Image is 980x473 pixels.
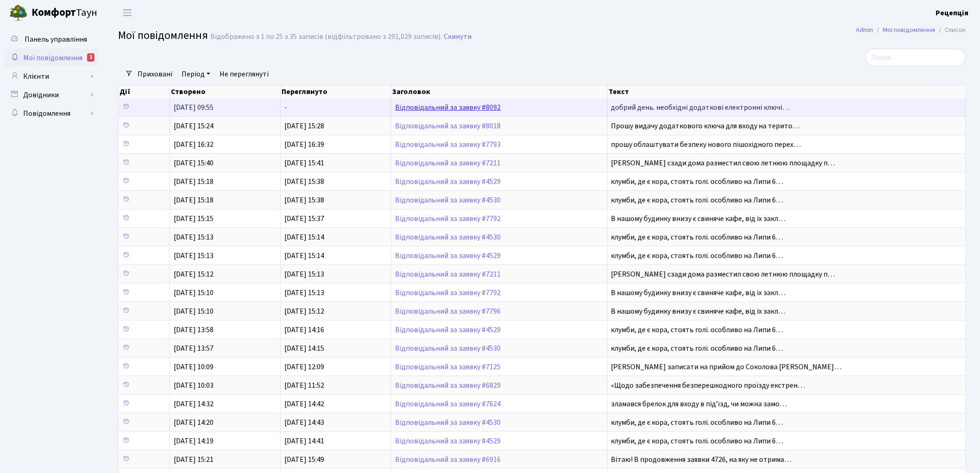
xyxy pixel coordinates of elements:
[284,306,324,316] span: [DATE] 15:12
[174,399,214,409] span: [DATE] 14:32
[395,380,501,391] a: Відповідальний за заявку #6829
[216,66,272,82] a: Не переглянуті
[284,121,324,131] span: [DATE] 15:28
[611,251,784,261] span: клумби, де є кора, стоять голі. особливо на Липи 6…
[170,85,281,98] th: Створено
[284,417,324,428] span: [DATE] 14:43
[611,139,801,150] span: прошу облаштувати безпеку нового пішохідного перех…
[174,158,214,168] span: [DATE] 15:40
[174,380,214,391] span: [DATE] 10:03
[395,177,501,187] a: Відповідальний за заявку #4529
[611,232,784,242] span: клумби, де є кора, стоять голі. особливо на Липи 6…
[178,66,214,82] a: Період
[395,399,501,409] a: Відповідальний за заявку #7624
[174,325,214,335] span: [DATE] 13:58
[284,232,324,242] span: [DATE] 15:14
[611,380,805,391] span: «Щодо забезпечення безперешкодного проїзду екстрен…
[174,214,214,224] span: [DATE] 15:15
[395,121,501,131] a: Відповідальний за заявку #8018
[284,102,287,113] span: -
[395,325,501,335] a: Відповідальний за заявку #4529
[5,30,97,49] a: Панель управління
[284,399,324,409] span: [DATE] 14:42
[611,454,792,465] span: Вітаю! В продовження заявки 4726, на яку не отрима…
[284,362,324,372] span: [DATE] 12:09
[284,139,324,150] span: [DATE] 16:39
[87,53,94,62] div: 1
[611,158,836,168] span: [PERSON_NAME] сзади дома разместил свою летнюю площадку п…
[883,25,936,35] a: Мої повідомлення
[174,454,214,465] span: [DATE] 15:21
[856,25,873,35] a: Admin
[284,158,324,168] span: [DATE] 15:41
[284,454,324,465] span: [DATE] 15:49
[395,343,501,353] a: Відповідальний за заявку #4530
[395,139,501,150] a: Відповідальний за заявку #7793
[395,232,501,242] a: Відповідальний за заявку #4530
[174,102,214,113] span: [DATE] 09:55
[174,251,214,261] span: [DATE] 15:13
[611,343,784,353] span: клумби, де є кора, стоять голі. особливо на Липи 6…
[210,32,442,41] div: Відображено з 1 по 25 з 35 записів (відфільтровано з 291,029 записів).
[611,417,784,428] span: клумби, де є кора, стоять голі. особливо на Липи 6…
[31,5,76,20] b: Комфорт
[25,34,87,44] span: Панель управління
[174,436,214,446] span: [DATE] 14:19
[31,5,97,21] span: Таун
[174,269,214,279] span: [DATE] 15:12
[395,195,501,205] a: Відповідальний за заявку #4530
[284,214,324,224] span: [DATE] 15:37
[395,436,501,446] a: Відповідальний за заявку #4529
[284,195,324,205] span: [DATE] 15:38
[611,121,800,131] span: Прошу видачу додаткового ключа для входу на терито…
[395,362,501,372] a: Відповідальний за заявку #7125
[284,288,324,298] span: [DATE] 15:13
[174,232,214,242] span: [DATE] 15:13
[395,214,501,224] a: Відповідальний за заявку #7792
[284,436,324,446] span: [DATE] 14:41
[174,288,214,298] span: [DATE] 15:10
[284,325,324,335] span: [DATE] 14:16
[134,66,176,82] a: Приховані
[5,49,97,67] a: Мої повідомлення1
[119,85,170,98] th: Дії
[284,380,324,391] span: [DATE] 11:52
[284,269,324,279] span: [DATE] 15:13
[284,343,324,353] span: [DATE] 14:15
[395,158,501,168] a: Відповідальний за заявку #7211
[395,251,501,261] a: Відповідальний за заявку #4529
[611,399,787,409] span: зламався брелок для входу в підʼїзд, чи можна замо…
[608,85,967,98] th: Текст
[5,67,97,86] a: Клієнти
[936,25,966,35] li: Список
[391,85,608,98] th: Заголовок
[395,288,501,298] a: Відповідальний за заявку #7792
[23,53,82,63] span: Мої повідомлення
[281,85,391,98] th: Переглянуто
[174,121,214,131] span: [DATE] 15:24
[611,102,790,113] span: добрий день. необхідні додаткові електронні ключі…
[116,5,139,20] button: Переключити навігацію
[395,102,501,113] a: Відповідальний за заявку #8092
[936,7,969,19] a: Рецепція
[395,306,501,316] a: Відповідальний за заявку #7796
[284,177,324,187] span: [DATE] 15:38
[174,306,214,316] span: [DATE] 15:10
[174,195,214,205] span: [DATE] 15:18
[395,417,501,428] a: Відповідальний за заявку #4530
[174,177,214,187] span: [DATE] 15:18
[174,139,214,150] span: [DATE] 16:32
[9,4,28,22] img: logo.png
[174,362,214,372] span: [DATE] 10:09
[118,27,208,44] span: Мої повідомлення
[611,269,836,279] span: [PERSON_NAME] сзади дома разместил свою летнюю площадку п…
[174,343,214,353] span: [DATE] 13:57
[611,362,842,372] span: [PERSON_NAME] записати на прийом до Соколова [PERSON_NAME]…
[611,177,784,187] span: клумби, де є кора, стоять голі. особливо на Липи 6…
[174,417,214,428] span: [DATE] 14:20
[395,269,501,279] a: Відповідальний за заявку #7211
[611,195,784,205] span: клумби, де є кора, стоять голі. особливо на Липи 6…
[842,20,980,40] nav: breadcrumb
[284,251,324,261] span: [DATE] 15:14
[444,32,471,41] a: Скинути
